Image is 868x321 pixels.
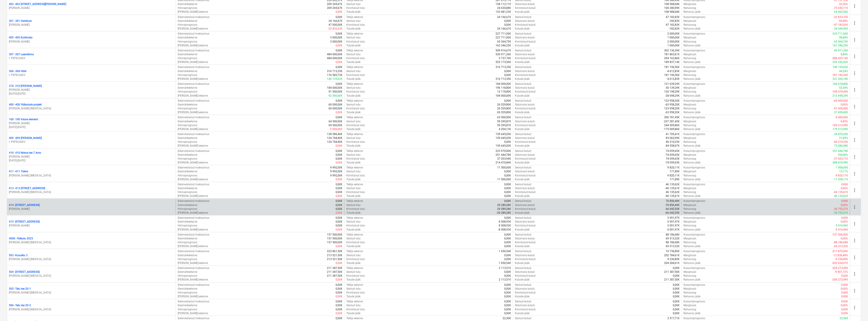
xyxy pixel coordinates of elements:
p: -63 958,20€ [665,103,680,107]
p: -22 833,33€ [834,15,848,19]
p: 306 - 306 Hiidi [9,69,26,73]
p: 294 162,86€ [664,56,680,60]
p: 302 136,39€ [664,49,680,53]
p: Kasumiprognoos : [683,65,706,69]
p: -108 079,49€ [832,90,848,94]
div: 503 -Kuusiku 3[PERSON_NAME] [MEDICAL_DATA] [9,253,174,261]
div: 411 -411 Tiskre[PERSON_NAME] [MEDICAL_DATA] [9,170,174,177]
p: Sidumata kulud : [515,86,535,90]
p: [PERSON_NAME] [9,224,174,228]
p: 24 166,67€ [329,19,342,23]
span: more_vert [852,221,858,226]
p: Eesmärkeelarve : [178,19,198,23]
p: Kinnitatud tulu : [346,107,365,110]
span: more_vert [852,271,858,277]
p: Seotud kulud : [515,15,532,19]
p: 24 630,88€ [497,6,511,10]
p: Rahavoo jääk : [683,10,701,14]
span: more_vert [852,288,858,293]
p: 0,00€ [504,23,511,27]
p: 415 - [STREET_ADDRESS] [9,220,40,224]
p: 0,00€ [504,19,511,23]
p: Rahavoog : [683,23,697,27]
p: Eesmärkeelarve : [178,69,198,73]
p: [PERSON_NAME] [9,6,174,10]
p: Hinnaprognoos : [178,56,198,60]
p: [PERSON_NAME] [MEDICAL_DATA] [9,190,174,194]
p: 108 988,68€ [664,10,680,14]
p: 5 737,70€ [499,56,511,60]
p: 530 911,26€ [496,53,511,56]
p: 196 118,80€ [496,86,511,90]
p: 123 958,20€ [664,99,680,103]
p: 65 364,75€ [497,40,511,44]
p: 413 - 413 [STREET_ADDRESS] [9,186,45,190]
p: Hinnaprognoos : [178,73,198,77]
p: Seotud tulu : [346,36,361,40]
p: Tulude jääk : [346,44,361,48]
p: 24 166,67€ [497,15,511,19]
p: 0,00€ [336,32,342,36]
p: Seotud tulu : [346,69,361,73]
p: Kinnitatud kulud : [515,90,536,94]
p: 484 000,00€ [327,56,342,60]
div: 301 -301 Hariduse[PERSON_NAME] [9,19,174,27]
p: 316 713,35€ [496,77,511,81]
p: Eelarvestatud maksumus : [178,82,210,86]
p: Hinnaprognoos : [178,107,198,110]
p: 12 118,80€ [497,90,511,94]
p: Kinnitatud tulu : [346,90,365,94]
p: [PERSON_NAME] [9,207,174,211]
p: 411 - 411 Tiskre [9,170,28,173]
p: 140 129,62€ [833,65,848,69]
p: 525 173,56€ [496,60,511,64]
p: Kinnitatud kulud : [515,6,536,10]
p: Tulude jääk : [346,110,361,114]
p: Rahavoog : [683,107,697,110]
p: [PERSON_NAME]-eelarve : [178,77,208,81]
p: Seotud tulu : [346,103,361,107]
p: Tellija eelarve : [346,82,363,86]
p: 108 988,68€ [664,2,680,6]
p: 63 364,75€ [834,40,848,44]
p: Sidumata kulud : [515,69,535,73]
p: Seotud kulud : [515,32,532,36]
p: Marginaal : [683,2,697,6]
p: 91 500,00€ [329,90,342,94]
p: -182,83€ [669,27,680,31]
p: Tellija eelarve : [346,15,363,19]
span: more_vert [852,171,858,176]
p: Tulude jääk : [346,10,361,14]
p: Rahavoog : [683,40,697,44]
div: 306 -306 HiidiI. PEPELYAEV [9,69,174,77]
p: Kulude jääk : [515,10,530,14]
p: 227 711,00€ [496,32,511,36]
p: [PERSON_NAME] [9,155,174,159]
span: more_vert [852,70,858,76]
p: [PERSON_NAME] [MEDICAL_DATA] [9,241,174,244]
p: Sidumata kulud : [515,53,535,56]
p: 209 269,67€ [327,2,342,6]
p: 0,00€ [504,69,511,73]
p: [PERSON_NAME] [9,88,174,92]
p: I. PEPELYAEV [9,56,174,60]
p: 316 713,35€ [327,69,342,73]
p: 0,00€ [336,99,342,103]
p: 8,84% [841,53,848,56]
p: -4 612,83€ [667,77,680,81]
span: more_vert [852,137,858,143]
p: 0,00€ [336,10,342,14]
p: 0,00€ [336,15,342,19]
p: Kulude jääk : [515,94,530,98]
p: -97 428,40€ [834,107,848,110]
p: 47 182,83€ [666,23,680,27]
p: Seotud kulud : [515,49,532,53]
p: Kinnitatud kulud : [515,107,536,110]
p: Kinnitatud tulu : [346,56,365,60]
div: 504 -[STREET_ADDRESS][PERSON_NAME] [MEDICAL_DATA] [9,270,174,278]
p: [PERSON_NAME] [MEDICAL_DATA] [9,174,174,178]
p: Hinnaprognoos : [178,40,198,44]
p: Tellija eelarve : [346,99,363,103]
div: 409 -409 [PERSON_NAME]I. PEPELYAEV [9,136,174,144]
span: more_vert [852,188,858,193]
